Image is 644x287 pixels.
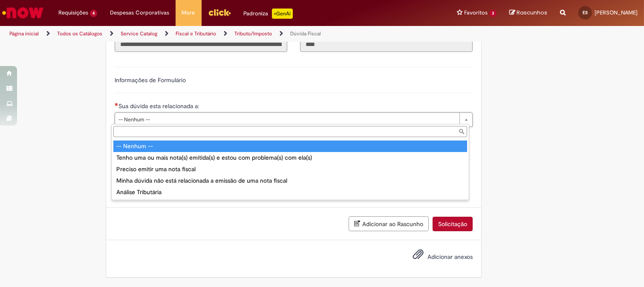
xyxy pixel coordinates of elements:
[113,187,467,198] div: Análise Tributária
[112,139,469,200] ul: Sua dúvida esta relacionada a:
[113,141,467,152] div: -- Nenhum --
[113,175,467,187] div: Minha dúvida não está relacionada a emissão de uma nota fiscal
[113,164,467,175] div: Preciso emitir uma nota fiscal
[113,152,467,164] div: Tenho uma ou mais nota(s) emitida(s) e estou com problema(s) com ela(s)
